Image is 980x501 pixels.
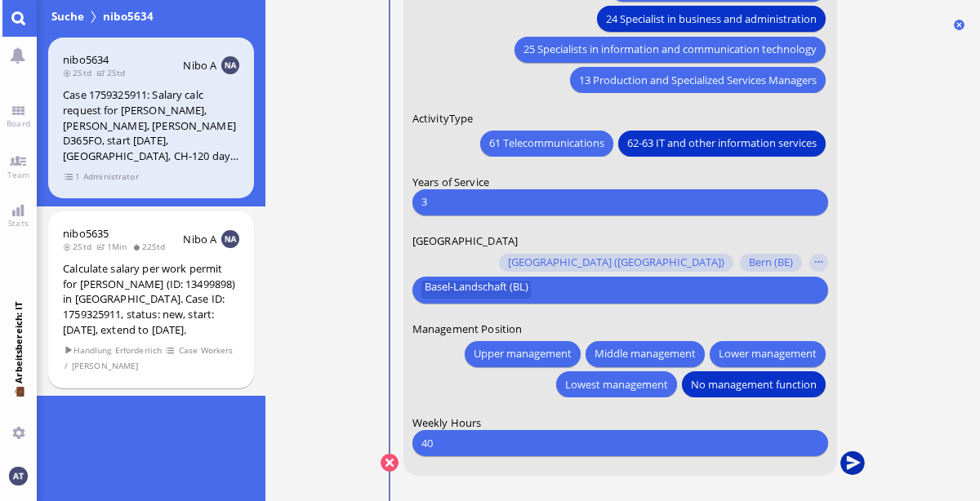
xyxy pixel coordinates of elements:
div: Case 1759325911: Salary calc request for [PERSON_NAME], [PERSON_NAME], [PERSON_NAME] D365FO, star... [63,87,239,163]
button: 62-63 IT and other information services [617,130,825,156]
span: 25 Specialists in information and communication technology [523,41,816,58]
body: Rich Text Area. Press ALT-0 for help. [13,16,399,194]
p: I hope this message finds you well. I'm writing to let you know that your requested salary calcul... [13,80,399,135]
span: [GEOGRAPHIC_DATA] ([GEOGRAPHIC_DATA]) [508,256,724,269]
button: [GEOGRAPHIC_DATA] ([GEOGRAPHIC_DATA]) [499,254,733,272]
div: Salary Calculation Update [13,16,399,38]
span: 1Min [96,241,131,252]
span: 1 Elemente anzeigen [65,170,81,184]
span: Team [3,169,34,180]
p: Dear [PERSON_NAME], [13,51,399,69]
div: Calculate salary per work permit for [PERSON_NAME] (ID: 13499898) in [GEOGRAPHIC_DATA]. Case ID: ... [63,261,239,337]
span: Nibo A [183,232,216,246]
button: 61 Telecommunications [479,130,612,156]
img: Du [9,467,27,485]
span: Upper management [473,345,571,362]
span: ActivityType [412,111,473,126]
p: If you have any questions or need further assistance, please let me know. [13,146,399,164]
button: Basel-Landschaft (BL) [421,281,530,299]
span: [GEOGRAPHIC_DATA] [412,233,517,247]
button: Middle management [585,340,704,366]
a: nibo5635 [63,226,109,241]
span: 13 Production and Specialized Services Managers [578,71,816,88]
button: 13 Production and Specialized Services Managers [569,67,825,93]
button: Upper management [464,340,580,366]
span: Administrator [82,170,139,184]
span: 2Std [63,67,96,78]
img: NA [221,230,239,248]
span: Suche [48,8,87,24]
button: Beenden [381,454,399,472]
span: nibo5634 [100,8,157,24]
a: nibo5634 [63,52,109,67]
span: 22Std [132,241,171,252]
span: 💼 Arbeitsbereich: IT [12,384,24,420]
span: 62-63 IT and other information services [626,135,816,152]
span: Lower management [718,345,816,362]
span: Board [2,117,34,129]
span: Case Workers [178,344,234,357]
span: Basel-Landschaft (BL) [424,281,528,299]
span: Handlung Erforderlich [65,344,163,357]
span: Bern (BE) [749,256,793,269]
span: 2Std [96,67,130,78]
span: Years of Service [412,174,488,188]
span: 2Std [63,241,96,252]
span: Middle management [594,345,695,362]
span: Stats [4,217,33,228]
button: 25 Specialists in information and communication technology [514,36,825,62]
button: 24 Specialist in business and administration [596,6,825,32]
span: [PERSON_NAME] [71,359,139,373]
span: / [65,359,69,373]
button: No management function [681,371,825,397]
span: Lowest management [564,375,667,392]
span: Weekly Hours [412,415,481,430]
span: 24 Specialist in business and administration [605,10,816,27]
span: Management Position [412,321,521,336]
img: NA [221,56,239,74]
span: 61 Telecommunications [488,135,604,152]
button: Bern (BE) [739,254,801,272]
span: No management function [690,375,816,392]
p: Best regards, [13,176,399,194]
span: Nibo A [183,58,216,73]
button: Lower management [709,340,825,366]
button: Lowest management [555,371,676,397]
